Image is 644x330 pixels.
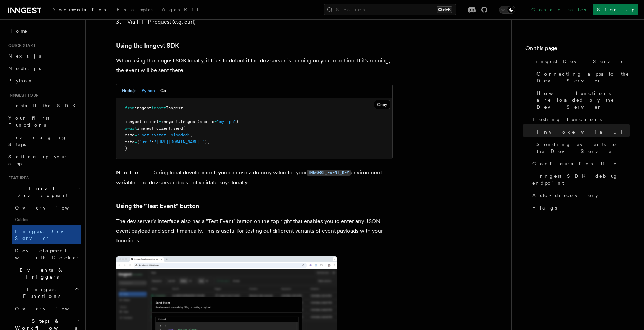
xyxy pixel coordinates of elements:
[528,58,628,65] span: Inngest Dev Server
[151,106,166,110] span: import
[137,133,190,137] span: "user.avatar.uploaded"
[499,6,515,14] button: Toggle dark mode
[116,201,199,211] a: Using the "Test Event" button
[530,189,630,202] a: Auto-discovery
[6,93,39,98] span: Inngest tour
[8,115,49,128] span: Your first Functions
[197,119,214,124] span: (app_id
[183,126,185,131] span: (
[534,68,630,87] a: Connecting apps to the Dev Server
[12,225,81,244] a: Inngest Dev Server
[12,214,81,225] span: Guides
[171,126,173,131] span: .
[214,119,217,124] span: =
[116,7,153,12] span: Examples
[530,202,630,214] a: Flags
[125,126,137,131] span: await
[161,119,178,124] span: inngest
[12,302,81,315] a: Overview
[8,28,28,35] span: Home
[139,139,151,144] span: "url"
[137,139,139,144] span: {
[205,139,209,144] span: },
[527,4,590,15] a: Contact sales
[12,244,81,264] a: Development with Docker
[116,169,148,176] strong: Note
[116,56,393,75] p: When using the Inngest SDK locally, it tries to detect if the dev server is running on your machi...
[532,116,602,123] span: Testing functions
[532,192,598,199] span: Auto-discovery
[6,286,75,300] span: Inngest Functions
[534,126,630,138] a: Invoke via UI
[6,283,81,302] button: Inngest Functions
[530,157,630,170] a: Configuration file
[534,138,630,157] a: Sending events to the Dev Server
[134,133,137,137] span: =
[125,139,134,144] span: data
[142,84,155,98] button: Python
[525,44,630,55] h4: On this page
[532,160,617,167] span: Configuration file
[125,17,393,27] li: Via HTTP request (e.g. curl)
[6,75,81,87] a: Python
[47,2,112,19] a: Documentation
[178,119,180,124] span: .
[8,66,41,71] span: Node.js
[536,70,630,84] span: Connecting apps to the Dev Server
[8,78,34,84] span: Python
[532,173,630,186] span: Inngest SDK debug endpoint
[6,50,81,62] a: Next.js
[532,204,557,211] span: Flags
[6,131,81,151] a: Leveraging Steps
[15,248,80,260] span: Development with Docker
[593,4,638,15] a: Sign Up
[173,126,183,131] span: send
[116,168,393,187] p: - During local development, you can use a dummy value for your environment variable. The dev serv...
[151,139,154,144] span: :
[6,62,81,75] a: Node.js
[134,139,137,144] span: =
[8,154,68,166] span: Setting up your app
[159,119,161,124] span: =
[180,119,197,124] span: Inngest
[6,151,81,170] a: Setting up your app
[536,90,630,110] span: How functions are loaded by the Dev Server
[116,216,393,245] p: The dev server's interface also has a "Test Event" button on the top right that enables you to en...
[51,7,108,12] span: Documentation
[190,133,193,137] span: ,
[116,41,179,50] a: Using the Inngest SDK
[166,106,183,110] span: Inngest
[6,99,81,112] a: Install the SDK
[536,128,628,135] span: Invoke via UI
[6,266,75,280] span: Events & Triggers
[134,106,151,110] span: inngest
[217,119,236,124] span: "my_app"
[158,2,203,19] a: AgentKit
[125,106,134,110] span: from
[112,2,158,19] a: Examples
[8,135,67,147] span: Leveraging Steps
[125,146,127,151] span: )
[6,112,81,131] a: Your first Functions
[534,87,630,113] a: How functions are loaded by the Dev Server
[236,119,239,124] span: )
[530,113,630,126] a: Testing functions
[525,55,630,68] a: Inngest Dev Server
[137,126,171,131] span: inngest_client
[12,202,81,214] a: Overview
[6,185,75,199] span: Local Development
[307,170,351,176] code: INNGEST_EVENT_KEY
[125,119,159,124] span: inngest_client
[536,141,630,155] span: Sending events to the Dev Server
[374,100,390,109] button: Copy
[324,4,456,15] button: Search...Ctrl+K
[154,139,205,144] span: "[URL][DOMAIN_NAME]."
[15,306,86,311] span: Overview
[437,6,452,13] kbd: Ctrl+K
[122,84,136,98] button: Node.js
[162,7,198,12] span: AgentKit
[8,103,80,108] span: Install the SDK
[125,133,134,137] span: name
[6,25,81,37] a: Home
[6,202,81,264] div: Local Development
